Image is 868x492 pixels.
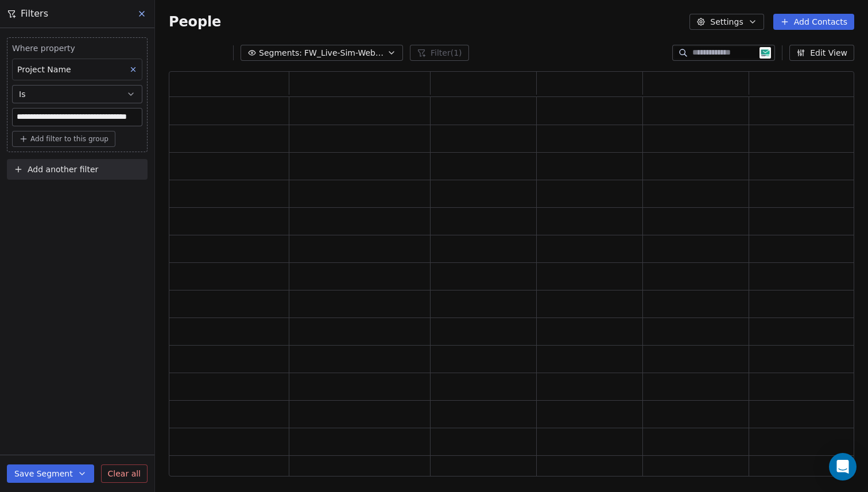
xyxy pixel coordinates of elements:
[773,14,854,30] button: Add Contacts
[169,13,221,30] span: People
[304,47,385,59] span: FW_Live-Sim-Webinar(NA)26thAugust'2025
[259,47,302,59] span: Segments:
[789,45,854,61] button: Edit View
[169,97,855,477] div: grid
[829,453,857,481] div: Open Intercom Messenger
[689,14,764,30] button: Settings
[410,45,469,61] button: Filter(1)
